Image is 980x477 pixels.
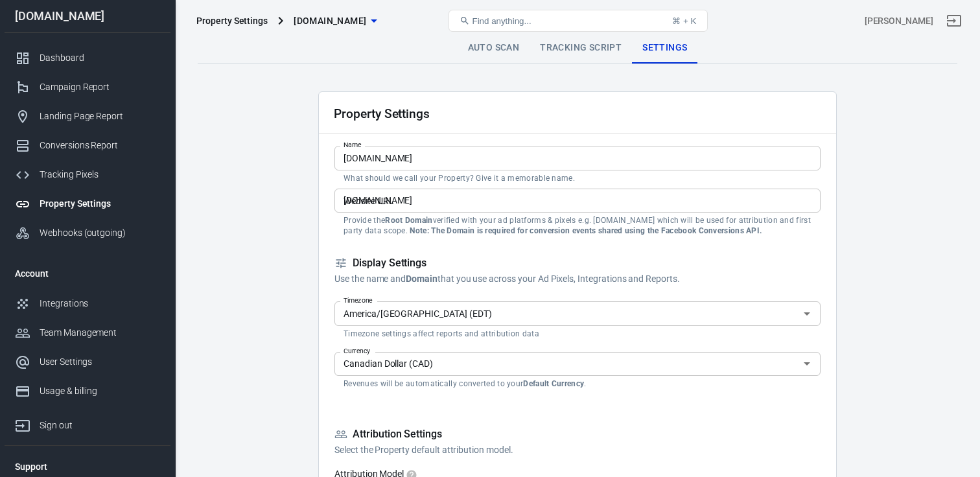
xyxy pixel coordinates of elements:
[40,168,160,181] div: Tracking Pixels
[40,226,160,240] div: Webhooks (outgoing)
[410,226,762,235] strong: Note: The Domain is required for conversion events shared using the Facebook Conversions API.
[5,347,170,377] a: User Settings
[334,146,821,170] input: Your Website Name
[449,10,708,32] button: Find anything...⌘ + K
[865,14,933,28] div: Account id: JuYy1VGF
[40,419,160,432] div: Sign out
[5,131,170,160] a: Conversions Report
[334,107,430,121] h2: Property Settings
[40,326,160,340] div: Team Management
[5,218,170,248] a: Webhooks (outgoing)
[5,10,170,22] div: [DOMAIN_NAME]
[5,258,170,289] li: Account
[798,305,816,323] button: Open
[344,215,811,236] p: Provide the verified with your ad platforms & pixels e.g. [DOMAIN_NAME] which will be used for at...
[458,32,530,64] a: Auto Scan
[40,110,160,123] div: Landing Page Report
[196,14,268,27] div: Property Settings
[530,32,632,64] a: Tracking Script
[344,329,811,339] p: Timezone settings affect reports and attribution data
[40,139,160,152] div: Conversions Report
[406,273,437,284] strong: Domain
[344,378,811,389] p: Revenues will be automatically converted to your .
[5,377,170,406] a: Usage & billing
[672,16,696,26] div: ⌘ + K
[40,80,160,94] div: Campaign Report
[334,257,821,270] h5: Display Settings
[40,197,160,211] div: Property Settings
[344,346,371,356] label: Currency
[632,32,697,64] a: Settings
[294,13,366,29] span: golibe.ca
[344,173,811,183] p: What should we call your Property? Give it a memorable name.
[40,297,160,310] div: Integrations
[5,318,170,347] a: Team Management
[338,305,795,321] input: UTC
[40,355,160,369] div: User Settings
[5,43,170,73] a: Dashboard
[344,140,362,150] label: Name
[5,189,170,218] a: Property Settings
[939,5,970,36] a: Sign out
[5,73,170,102] a: Campaign Report
[334,428,821,441] h5: Attribution Settings
[334,272,821,286] p: Use the name and that you use across your Ad Pixels, Integrations and Reports.
[798,355,816,373] button: Open
[523,379,584,388] strong: Default Currency
[334,189,821,213] input: example.com
[40,384,160,398] div: Usage & billing
[5,160,170,189] a: Tracking Pixels
[5,289,170,318] a: Integrations
[338,356,795,372] input: USD
[5,406,170,440] a: Sign out
[334,443,821,457] p: Select the Property default attribution model.
[344,296,373,305] label: Timezone
[288,9,382,33] button: [DOMAIN_NAME]
[40,51,160,65] div: Dashboard
[5,102,170,131] a: Landing Page Report
[385,216,432,225] strong: Root Domain
[472,16,531,26] span: Find anything...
